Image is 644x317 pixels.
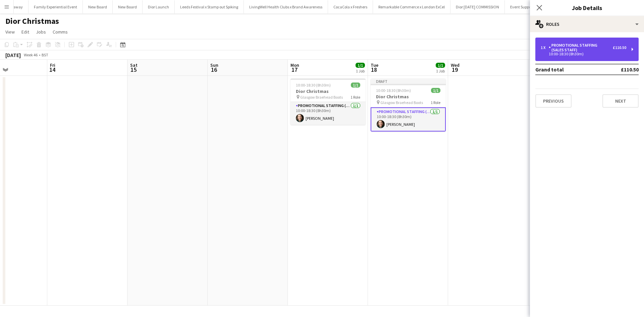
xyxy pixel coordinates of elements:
[209,66,218,73] span: 16
[373,0,450,13] button: Remarkable Commerce x London ExCel
[602,94,639,108] button: Next
[244,0,328,13] button: LivingWell Health Clubs x Brand Awareness
[33,28,49,36] a: Jobs
[450,0,505,13] button: Dior [DATE] COMMISSION
[431,88,440,93] span: 1/1
[541,45,549,50] div: 1 x
[129,66,138,73] span: 15
[42,52,48,57] div: BST
[371,94,446,100] h3: Dior Christmas
[5,29,15,35] span: View
[436,63,445,68] span: 1/1
[3,28,17,36] a: View
[613,45,626,50] div: £110.50
[50,62,55,68] span: Fri
[541,52,626,56] div: 10:00-18:30 (8h30m)
[49,66,55,73] span: 14
[371,62,378,68] span: Tue
[296,83,331,88] span: 10:00-18:30 (8h30m)
[351,95,360,100] span: 1 Role
[290,88,366,94] h3: Dior Christmas
[431,100,440,105] span: 1 Role
[5,16,59,26] h1: Dior Christmas
[535,94,572,108] button: Previous
[371,78,446,131] app-job-card: Draft10:00-18:30 (8h30m)1/1Dior Christmas Glasgow Braehead Boots1 RolePromotional Staffing (Sales...
[53,29,68,35] span: Comms
[21,29,29,35] span: Edit
[143,0,175,13] button: Dior Launch
[356,68,365,73] div: 1 Job
[113,0,143,13] button: New Board
[450,66,460,73] span: 19
[36,29,46,35] span: Jobs
[175,0,244,13] button: Leeds Festival x Stamp out Spiking
[290,102,366,125] app-card-role: Promotional Staffing (Sales Staff)1/110:00-18:30 (8h30m)[PERSON_NAME]
[300,95,343,100] span: Glasgow Braehead Boots
[371,78,446,84] div: Draft
[5,52,21,58] div: [DATE]
[289,66,299,73] span: 17
[530,3,644,12] h3: Job Details
[328,0,373,13] button: CocaCola x Freshers
[290,78,366,125] app-job-card: 10:00-18:30 (8h30m)1/1Dior Christmas Glasgow Braehead Boots1 RolePromotional Staffing (Sales Staf...
[19,28,32,36] a: Edit
[351,83,360,88] span: 1/1
[436,68,445,73] div: 1 Job
[370,66,378,73] span: 18
[599,64,639,75] td: £110.50
[83,0,113,13] button: New Board
[380,100,423,105] span: Glasgow Braehead Boots
[371,107,446,131] app-card-role: Promotional Staffing (Sales Staff)1/110:00-18:30 (8h30m)[PERSON_NAME]
[210,62,218,68] span: Sun
[130,62,138,68] span: Sat
[505,0,539,13] button: Event Support
[530,16,644,32] div: Roles
[29,0,83,13] button: Family Experiential Event
[356,63,365,68] span: 1/1
[376,88,411,93] span: 10:00-18:30 (8h30m)
[535,64,599,75] td: Grand total
[549,43,613,52] div: Promotional Staffing (Sales Staff)
[290,62,299,68] span: Mon
[50,28,70,36] a: Comms
[22,52,39,57] span: Week 46
[451,62,460,68] span: Wed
